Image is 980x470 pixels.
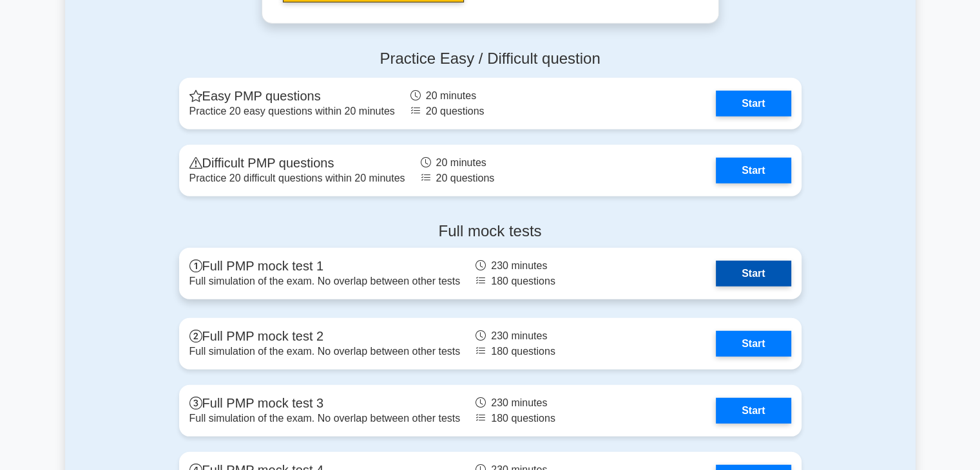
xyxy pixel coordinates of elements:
h4: Practice Easy / Difficult question [179,50,802,68]
h4: Full mock tests [179,222,802,241]
a: Start [716,331,791,357]
a: Start [716,261,791,287]
a: Start [716,158,791,183]
a: Start [716,398,791,424]
a: Start [716,91,791,117]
